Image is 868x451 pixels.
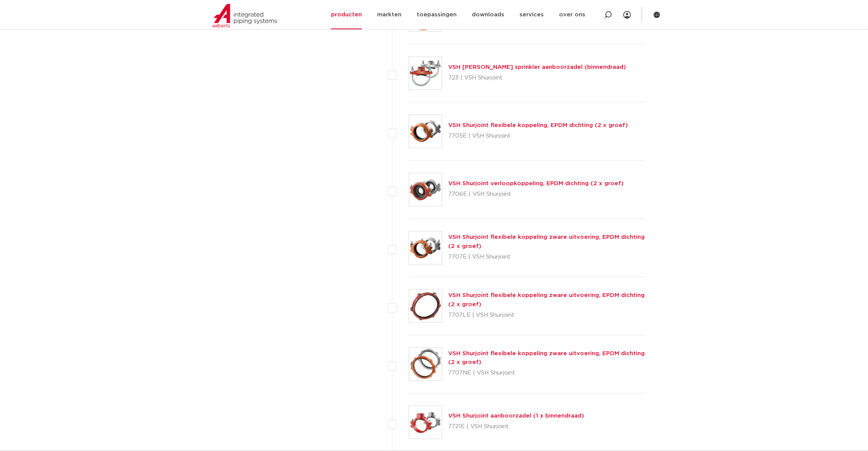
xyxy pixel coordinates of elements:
img: Thumbnail for VSH Shurjoint flexibele koppeling zware uitvoering, EPDM dichting (2 x groef) [409,348,442,381]
img: Thumbnail for VSH Shurjoint sprinkler aanboorzadel (binnendraad) [409,57,442,90]
p: 7721E | VSH Shurjoint [448,421,584,433]
img: Thumbnail for VSH Shurjoint verloopkoppeling, EPDM dichting (2 x groef) [409,173,442,206]
a: VSH Shurjoint flexibele koppeling zware uitvoering, EPDM dichting (2 x groef) [448,351,645,365]
img: Thumbnail for VSH Shurjoint flexibele koppeling zware uitvoering, EPDM dichting (2 x groef) [409,232,442,264]
a: VSH [PERSON_NAME] sprinkler aanboorzadel (binnendraad) [448,64,626,70]
p: 7707E | VSH Shurjoint [448,251,645,263]
a: VSH Shurjoint flexibele koppeling zware uitvoering, EPDM dichting (2 x groef) [448,234,645,249]
p: 7706E | VSH Shurjoint [448,188,624,200]
p: 7705E | VSH Shurjoint [448,130,628,142]
a: VSH Shurjoint flexibele koppeling, EPDM dichting (2 x groef) [448,122,628,128]
a: VSH Shurjoint verloopkoppeling, EPDM dichting (2 x groef) [448,181,624,186]
p: 7707LE | VSH Shurjoint [448,309,645,321]
img: Thumbnail for VSH Shurjoint aanboorzadel (1 x binnendraad) [409,406,442,439]
p: 7707NE | VSH Shurjoint [448,367,645,380]
img: Thumbnail for VSH Shurjoint flexibele koppeling zware uitvoering, EPDM dichting (2 x groef) [409,290,442,322]
img: Thumbnail for VSH Shurjoint flexibele koppeling, EPDM dichting (2 x groef) [409,115,442,148]
p: 723 | VSH Shurjoint [448,72,626,84]
a: VSH Shurjoint flexibele koppeling zware uitvoering, EPDM dichting (2 x groef) [448,292,645,307]
a: VSH Shurjoint aanboorzadel (1 x binnendraad) [448,413,584,419]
